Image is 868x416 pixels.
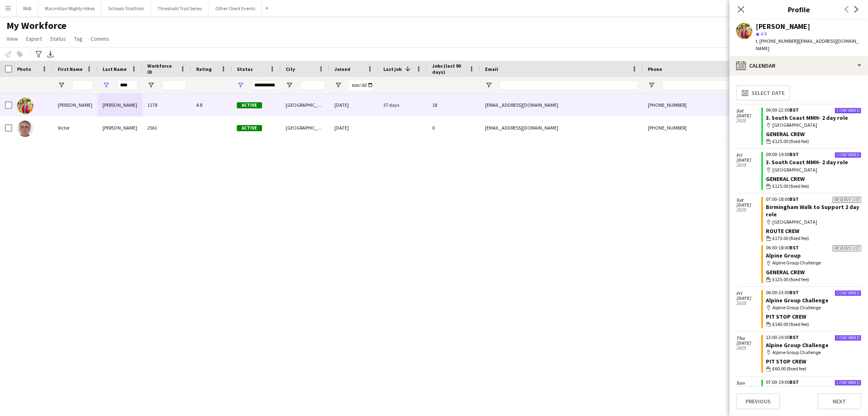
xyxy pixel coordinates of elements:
button: Other Client Events [209,0,262,16]
span: BST [790,334,799,340]
div: 37 days [378,94,427,116]
button: Open Filter Menu [58,81,65,89]
input: First Name Filter Input [72,80,93,90]
img: Claire Galpin [17,98,33,114]
div: Confirmed [835,380,861,386]
div: Victor [53,117,98,139]
div: 13:00-20:00 [766,335,861,340]
input: Phone Filter Input [662,80,742,90]
div: [PERSON_NAME] [53,94,98,116]
span: Fri [736,291,761,296]
span: Sat [736,108,761,113]
button: Open Filter Menu [648,81,655,89]
div: General Crew [766,269,861,276]
div: Pit Stop Crew [766,358,861,365]
h3: Profile [730,4,868,15]
span: 2025 [736,346,761,350]
app-action-btn: Advanced filters [34,49,44,59]
a: 3. Northumberland MMH- 2 day role [766,386,860,394]
span: Tag [74,35,83,42]
span: £60.00 (fixed fee) [773,365,807,372]
div: 0 [427,117,480,139]
span: [DATE] [736,341,761,346]
span: £175.00 (fixed fee) [773,235,809,242]
span: £125.00 (fixed fee) [773,138,809,145]
div: Confirmed [835,335,861,341]
div: [PHONE_NUMBER] [643,117,747,139]
a: Alpine Group Challenge [766,341,829,349]
div: [EMAIL_ADDRESS][DOMAIN_NAME] [480,117,643,139]
div: 07:00-19:00 [766,380,861,385]
div: Reserve list [833,197,861,203]
div: 4.8 [191,94,232,116]
div: [DATE] [330,117,378,139]
span: Last job [383,66,402,72]
span: Photo [17,66,31,72]
a: Tag [71,33,86,44]
span: Jobs (last 90 days) [432,63,466,75]
div: 18 [427,94,480,116]
div: Calendar [730,56,868,75]
span: 2025 [736,207,761,212]
div: Alpine Group Challenge [766,304,861,311]
span: Export [26,35,42,42]
span: Comms [91,35,109,42]
div: [PHONE_NUMBER] [643,94,747,116]
span: [DATE] [736,113,761,118]
div: [EMAIL_ADDRESS][DOMAIN_NAME] [480,94,643,116]
span: 2025 [736,163,761,167]
span: Status [237,66,253,72]
a: Comms [87,33,112,44]
div: [GEOGRAPHIC_DATA] [766,218,861,226]
span: First Name [58,66,83,72]
span: Active [237,125,262,131]
a: 3. South Coast MMH- 2 day role [766,158,848,166]
span: Workforce ID [147,63,177,75]
a: Alpine Group Challenge [766,297,829,304]
div: 06:00-23:00 [766,290,861,295]
span: Status [50,35,66,42]
span: | [EMAIL_ADDRESS][DOMAIN_NAME] [756,38,859,51]
span: Active [237,102,262,108]
span: Last Name [103,66,127,72]
div: Confirmed [835,108,861,114]
app-action-btn: Export XLSX [46,49,55,59]
span: [DATE] [736,385,761,390]
input: Last Name Filter Input [117,80,138,90]
button: Open Filter Menu [485,81,492,89]
div: [PERSON_NAME] [98,117,142,139]
a: Birmingham Walk to Support 2 day role [766,203,859,218]
span: BST [790,107,799,113]
div: [DATE] [330,94,378,116]
span: BST [790,196,799,202]
button: Next [818,393,861,409]
div: General Crew [766,130,861,138]
span: Email [485,66,498,72]
span: Sun [736,381,761,385]
div: Confirmed [835,290,861,296]
span: Fri [736,153,761,158]
img: Victor Galpin [17,121,33,137]
input: Email Filter Input [500,80,638,90]
span: Thu [736,336,761,341]
span: Phone [648,66,662,72]
div: Reserve list [833,245,861,251]
span: 4.8 [761,31,767,37]
span: [DATE] [736,296,761,301]
input: Workforce ID Filter Input [162,80,186,90]
span: BST [790,151,799,157]
button: Open Filter Menu [147,81,155,89]
div: 2561 [142,117,191,139]
div: [GEOGRAPHIC_DATA] [766,166,861,174]
button: Open Filter Menu [335,81,342,89]
span: 2025 [736,118,761,123]
span: My Workforce [7,20,66,32]
span: City [286,66,295,72]
div: [PERSON_NAME] [98,94,142,116]
span: £125.00 (fixed fee) [773,183,809,190]
button: Select date [736,85,790,101]
div: Route Crew [766,227,861,235]
div: Pit Stop Crew [766,313,861,320]
div: [GEOGRAPHIC_DATA] [281,117,330,139]
span: View [7,35,18,42]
